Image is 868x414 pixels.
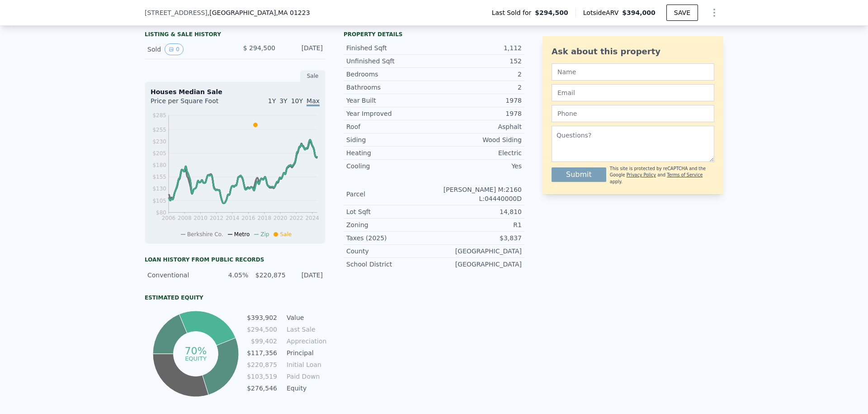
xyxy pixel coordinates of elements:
[145,256,325,263] div: Loan history from public records
[185,355,207,362] tspan: equity
[627,172,656,177] a: Privacy Policy
[307,97,320,106] span: Max
[285,336,325,346] td: Appreciation
[246,348,278,358] td: $117,356
[305,215,319,221] tspan: 2024
[346,190,434,199] div: Parcel
[434,207,522,216] div: 14,810
[276,9,310,16] span: , MA 01223
[285,371,325,381] td: Paid Down
[274,215,288,221] tspan: 2020
[346,70,434,79] div: Bedrooms
[145,31,325,40] div: LISTING & SALE HISTORY
[152,127,166,133] tspan: $255
[226,215,240,221] tspan: 2014
[285,348,325,358] td: Principal
[434,83,522,92] div: 2
[289,215,303,221] tspan: 2022
[258,215,272,221] tspan: 2018
[246,383,278,393] td: $276,546
[610,166,714,185] div: This site is protected by reCAPTCHA and the Google and apply.
[145,8,208,17] span: [STREET_ADDRESS]
[434,135,522,144] div: Wood Siding
[434,148,522,157] div: Electric
[346,220,434,229] div: Zoning
[208,8,310,17] span: , [GEOGRAPHIC_DATA]
[184,345,207,357] tspan: 70%
[346,43,434,52] div: Finished Sqft
[152,112,166,119] tspan: $285
[583,8,622,17] span: Lotside ARV
[285,383,325,393] td: Equity
[285,324,325,334] td: Last Sale
[434,70,522,79] div: 2
[344,31,524,38] div: Property details
[346,122,434,131] div: Roof
[147,271,211,280] div: Conventional
[165,43,184,55] button: View historical data
[243,44,275,52] span: $ 294,500
[162,215,176,221] tspan: 2006
[152,138,166,145] tspan: $230
[151,96,235,111] div: Price per Square Foot
[434,122,522,131] div: Asphalt
[145,294,325,301] div: Estimated Equity
[552,105,714,122] input: Phone
[234,231,250,238] span: Metro
[291,271,323,280] div: [DATE]
[156,209,166,216] tspan: $80
[151,87,320,96] div: Houses Median Sale
[210,215,224,221] tspan: 2012
[346,109,434,118] div: Year Improved
[187,231,223,238] span: Berkshire Co.
[246,324,278,334] td: $294,500
[246,371,278,381] td: $103,519
[260,231,269,238] span: Zip
[217,271,248,280] div: 4.05%
[434,247,522,256] div: [GEOGRAPHIC_DATA]
[535,8,568,17] span: $294,500
[434,43,522,52] div: 1,112
[246,336,278,346] td: $99,402
[279,97,287,105] span: 3Y
[283,43,323,55] div: [DATE]
[666,5,698,21] button: SAVE
[346,247,434,256] div: County
[285,360,325,370] td: Initial Loan
[492,8,535,17] span: Last Sold for
[268,97,276,105] span: 1Y
[291,97,303,105] span: 10Y
[346,207,434,216] div: Lot Sqft
[346,260,434,269] div: School District
[552,84,714,101] input: Email
[152,198,166,204] tspan: $105
[434,109,522,118] div: 1978
[705,4,723,22] button: Show Options
[346,57,434,66] div: Unfinished Sqft
[552,167,606,182] button: Submit
[241,215,255,221] tspan: 2016
[622,9,656,16] span: $394,000
[434,162,522,171] div: Yes
[434,57,522,66] div: 152
[152,150,166,157] tspan: $205
[193,215,208,221] tspan: 2010
[246,360,278,370] td: $220,875
[346,233,434,243] div: Taxes (2025)
[152,186,166,192] tspan: $130
[667,172,703,177] a: Terms of Service
[280,231,292,238] span: Sale
[552,63,714,81] input: Name
[346,96,434,105] div: Year Built
[152,174,166,180] tspan: $155
[346,83,434,92] div: Bathrooms
[346,135,434,144] div: Siding
[285,313,325,323] td: Value
[434,220,522,229] div: R1
[552,45,714,58] div: Ask about this property
[434,96,522,105] div: 1978
[147,43,228,55] div: Sold
[346,148,434,157] div: Heating
[434,233,522,243] div: $3,837
[246,313,278,323] td: $393,902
